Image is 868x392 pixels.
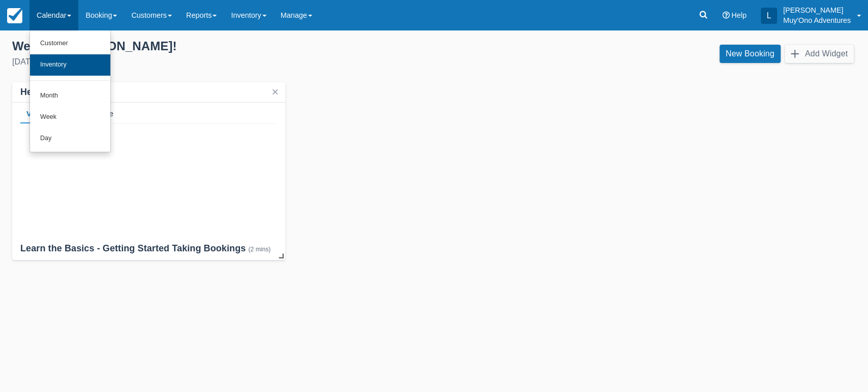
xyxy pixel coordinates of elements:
i: Help [722,12,729,19]
a: New Booking [720,45,781,63]
div: L [761,8,777,24]
a: Month [30,85,110,107]
div: Video [20,103,52,124]
a: Day [30,128,110,149]
img: checkfront-main-nav-mini-logo.png [7,8,22,23]
div: Welcome , [PERSON_NAME] ! [12,39,426,54]
span: Help [731,11,746,19]
a: Week [30,107,110,128]
p: [PERSON_NAME] [783,5,851,15]
a: Customer [30,33,110,54]
div: Learn the Basics - Getting Started Taking Bookings [20,243,277,255]
ul: Calendar [29,30,111,152]
div: (2 mins) [248,246,271,253]
p: Muy'Ono Adventures [783,15,851,25]
div: Helpdesk [20,86,62,98]
div: [DATE] [12,56,426,68]
a: Inventory [30,54,110,76]
button: Add Widget [785,45,854,63]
